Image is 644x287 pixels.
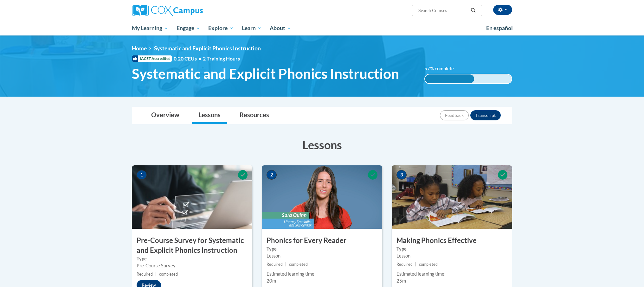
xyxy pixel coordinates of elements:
span: Engage [177,24,200,32]
span: | [415,262,416,267]
span: • [198,55,201,61]
button: Feedback [440,110,469,120]
label: Type [396,246,507,252]
a: Learn [238,21,266,35]
div: Pre-Course Survey [137,262,248,269]
label: Type [267,246,377,252]
span: Systematic and Explicit Phonics Instruction [132,65,399,82]
span: En español [486,25,513,31]
span: Learn [242,24,262,32]
h3: Phonics for Every Reader [262,236,382,246]
div: 57% complete [425,74,474,83]
div: Main menu [122,21,522,35]
h3: Making Phonics Effective [392,236,512,246]
a: Resources [233,107,275,124]
span: About [270,24,291,32]
h3: Lessons [132,137,512,153]
a: Engage [172,21,204,35]
a: Explore [204,21,238,35]
h3: Pre-Course Survey for Systematic and Explicit Phonics Instruction [132,236,252,255]
span: Explore [208,24,234,32]
label: Type [137,255,248,262]
span: 1 [137,170,147,180]
span: | [285,262,287,267]
button: Search [468,7,478,14]
a: About [266,21,296,35]
span: Required [137,272,153,277]
span: 25m [396,278,406,284]
span: 0.20 CEUs [174,55,203,62]
span: 3 [396,170,407,180]
button: Account Settings [493,5,512,15]
span: IACET Accredited [132,55,172,62]
span: 2 [267,170,277,180]
input: Search Courses [418,7,468,14]
span: completed [289,262,308,267]
a: My Learning [128,21,172,35]
div: Lesson [396,252,507,259]
button: Transcript [470,110,501,120]
img: Course Image [392,165,512,229]
span: completed [159,272,178,277]
img: Course Image [262,165,382,229]
div: Estimated learning time: [267,271,377,277]
span: 2 Training Hours [203,55,240,61]
span: | [155,272,157,277]
a: Lessons [192,107,227,124]
div: Lesson [267,252,377,259]
span: 20m [267,278,276,284]
span: Required [267,262,283,267]
a: Overview [145,107,186,124]
a: Cox Campus [132,5,252,16]
span: completed [419,262,438,267]
a: Home [132,45,147,52]
a: En español [482,22,517,35]
div: Estimated learning time: [396,271,507,277]
img: Course Image [132,165,252,229]
label: 57% complete [424,65,461,72]
span: Required [396,262,413,267]
img: Cox Campus [132,5,203,16]
span: My Learning [132,24,168,32]
span: Systematic and Explicit Phonics Instruction [154,45,261,52]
